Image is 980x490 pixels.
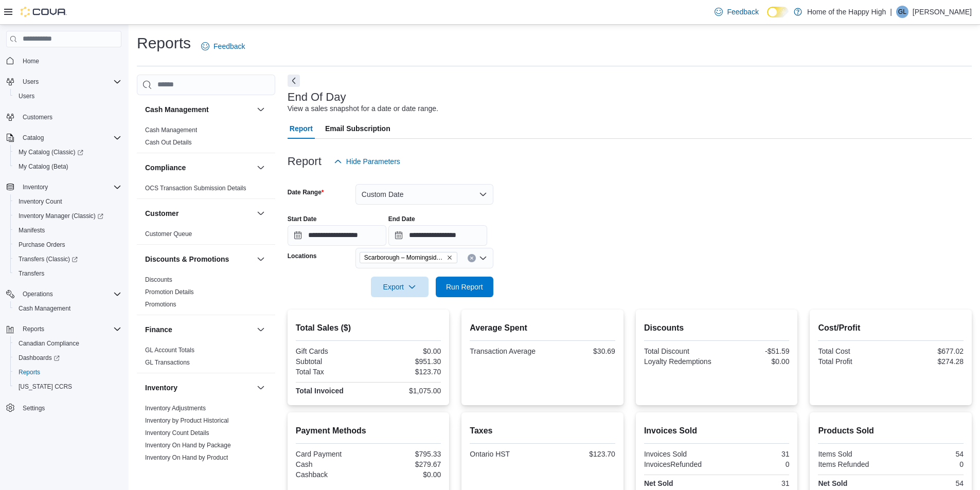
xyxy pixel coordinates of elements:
div: $123.70 [545,450,615,458]
strong: Net Sold [818,479,847,487]
span: OCS Transaction Submission Details [145,184,246,192]
button: Customers [2,110,126,124]
strong: Total Invoiced [296,387,344,395]
div: Cash [296,460,366,468]
span: Cash Management [145,126,197,134]
div: View a sales snapshot for a date or date range. [288,103,438,114]
div: Total Profit [818,357,888,366]
span: Users [19,92,34,100]
span: Feedback [213,41,245,51]
div: $0.00 [370,347,441,355]
button: Users [2,75,126,89]
button: Catalog [2,131,126,145]
span: Purchase Orders [19,241,65,249]
h2: Total Sales ($) [296,322,441,334]
h3: End Of Day [288,91,346,103]
h2: Discounts [644,322,790,334]
span: Run Report [446,282,483,292]
button: Purchase Orders [10,238,126,252]
label: Locations [288,252,317,260]
div: $1,075.00 [370,387,441,395]
button: Run Report [436,277,493,297]
div: Customer [137,228,275,244]
button: Cash Management [10,301,126,316]
span: Users [14,90,121,102]
h2: Taxes [470,425,615,437]
button: Customer [255,207,267,220]
a: Feedback [710,2,762,22]
p: Home of the Happy High [807,6,886,18]
button: Inventory Count [10,194,126,209]
button: Reports [19,323,48,335]
span: Scarborough – Morningside - Friendly Stranger [360,252,457,263]
span: Reports [14,366,121,378]
strong: Net Sold [644,479,673,487]
a: Dashboards [10,351,126,365]
button: Catalog [19,132,48,144]
button: Users [19,76,43,88]
div: Items Refunded [818,460,888,468]
button: Inventory [145,383,253,393]
button: Settings [2,400,126,415]
button: Customer [145,208,253,219]
input: Press the down key to open a popover containing a calendar. [288,225,386,246]
a: Transfers (Classic) [10,252,126,266]
div: Ghazi Lewis [896,6,908,18]
div: 0 [893,460,964,468]
span: Inventory Count Details [145,429,209,437]
a: GL Account Totals [145,347,194,354]
a: Cash Management [14,302,75,315]
span: Inventory Count [14,195,121,208]
button: Operations [2,287,126,301]
span: Settings [23,404,45,412]
a: Customers [19,111,57,123]
span: Customers [19,111,121,123]
span: Inventory [23,183,48,191]
div: Total Discount [644,347,715,355]
div: $795.33 [370,450,441,458]
div: 54 [893,479,964,487]
p: [PERSON_NAME] [913,6,972,18]
div: $30.69 [545,347,615,355]
div: 31 [719,479,789,487]
button: Reports [10,365,126,379]
div: InvoicesRefunded [644,460,715,468]
a: Inventory On Hand by Package [145,442,231,449]
a: Inventory Manager (Classic) [10,209,126,223]
button: Compliance [255,161,267,174]
h3: Compliance [145,162,186,173]
a: Inventory Manager (Classic) [14,210,108,222]
h3: Inventory [145,383,177,393]
button: Inventory [19,181,52,193]
span: Scarborough – Morningside - Friendly Stranger [364,252,444,263]
span: My Catalog (Beta) [19,162,68,171]
div: $677.02 [893,347,964,355]
span: Inventory Manager (Classic) [19,212,103,220]
span: Inventory Manager (Classic) [14,210,121,222]
span: Operations [19,288,121,300]
a: Purchase Orders [14,239,69,251]
button: My Catalog (Beta) [10,159,126,174]
div: Discounts & Promotions [137,274,275,315]
h3: Finance [145,324,172,335]
a: Canadian Compliance [14,337,83,350]
span: Canadian Compliance [14,337,121,350]
button: Export [371,277,429,297]
button: Reports [2,322,126,336]
div: Gift Cards [296,347,366,355]
div: -$51.59 [719,347,789,355]
div: 31 [719,450,789,458]
a: Inventory by Product Historical [145,417,229,424]
a: GL Transactions [145,359,190,366]
h3: Report [288,155,322,168]
button: Finance [255,323,267,336]
a: My Catalog (Beta) [14,160,73,173]
span: Inventory On Hand by Product [145,453,228,462]
button: Canadian Compliance [10,336,126,351]
div: Cash Management [137,124,275,153]
span: Transfers (Classic) [14,253,121,265]
span: Discounts [145,276,172,284]
span: Catalog [23,134,44,142]
span: Transfers (Classic) [19,255,78,263]
span: Reports [19,323,121,335]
